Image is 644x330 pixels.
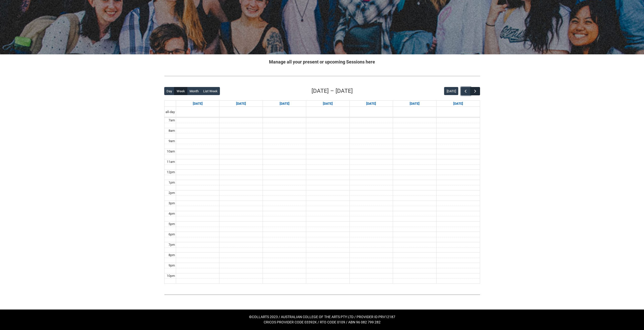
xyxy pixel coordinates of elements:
[168,180,176,185] div: 1pm
[168,118,176,123] div: 7am
[311,87,353,95] h2: [DATE] – [DATE]
[168,222,176,227] div: 5pm
[461,87,470,95] button: Previous Week
[164,87,175,95] button: Day
[168,242,176,247] div: 7pm
[168,190,176,195] div: 2pm
[168,253,176,258] div: 8pm
[166,149,176,154] div: 10am
[168,263,176,268] div: 9pm
[279,101,290,107] a: Go to September 9, 2025
[164,109,176,115] span: all-day
[187,87,201,95] button: Month
[201,87,220,95] button: List Week
[168,232,176,237] div: 6pm
[166,273,176,278] div: 10pm
[168,211,176,216] div: 4pm
[168,139,176,144] div: 9am
[235,101,247,107] a: Go to September 8, 2025
[166,170,176,175] div: 12pm
[444,87,458,95] button: [DATE]
[322,101,334,107] a: Go to September 10, 2025
[164,73,480,79] img: REDU_GREY_LINE
[192,101,204,107] a: Go to September 7, 2025
[174,87,187,95] button: Week
[168,201,176,206] div: 3pm
[452,101,464,107] a: Go to September 13, 2025
[166,159,176,164] div: 11am
[168,128,176,133] div: 8am
[164,292,480,297] img: REDU_GREY_LINE
[164,58,480,65] h2: Manage all your present or upcoming Sessions here
[470,87,480,95] button: Next Week
[365,101,377,107] a: Go to September 11, 2025
[409,101,421,107] a: Go to September 12, 2025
